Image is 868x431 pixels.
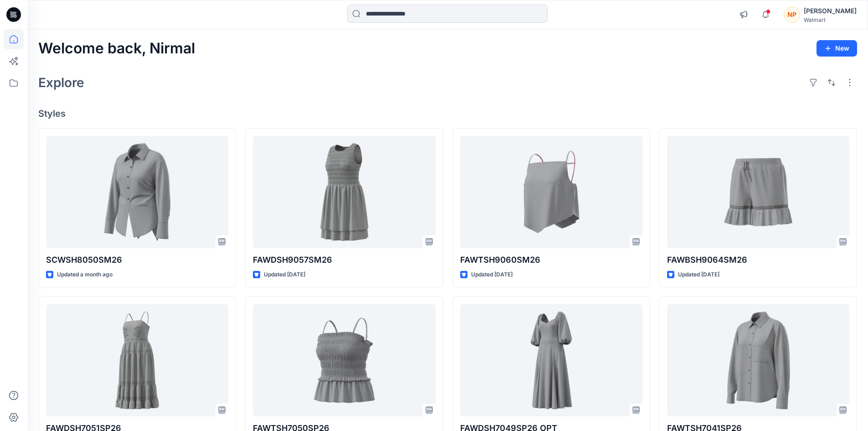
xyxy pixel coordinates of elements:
h2: Welcome back, Nirmal [38,40,195,57]
a: FAWTSH7041SP26 [667,304,849,417]
p: Updated [DATE] [471,270,513,280]
a: FAWTSH9060SM26 [460,136,642,249]
a: FAWDSH9057SM26 [253,136,435,249]
button: New [817,40,857,57]
a: FAWDSH7051SP26 [46,304,228,417]
p: FAWDSH9057SM26 [253,254,435,266]
p: Updated a month ago [57,270,113,280]
a: FAWTSH7050SP26 [253,304,435,417]
a: SCWSH8050SM26 [46,136,228,249]
div: Walmart [804,16,857,23]
p: FAWTSH9060SM26 [460,254,642,266]
a: FAWBSH9064SM26 [667,136,849,249]
p: FAWBSH9064SM26 [667,254,849,266]
div: NP [784,6,800,23]
p: SCWSH8050SM26 [46,254,228,266]
p: Updated [DATE] [264,270,305,280]
p: Updated [DATE] [678,270,719,280]
div: [PERSON_NAME] [804,5,857,16]
h4: Styles [38,108,857,119]
a: FAWDSH7049SP26 OPT [460,304,642,417]
h2: Explore [38,75,84,90]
